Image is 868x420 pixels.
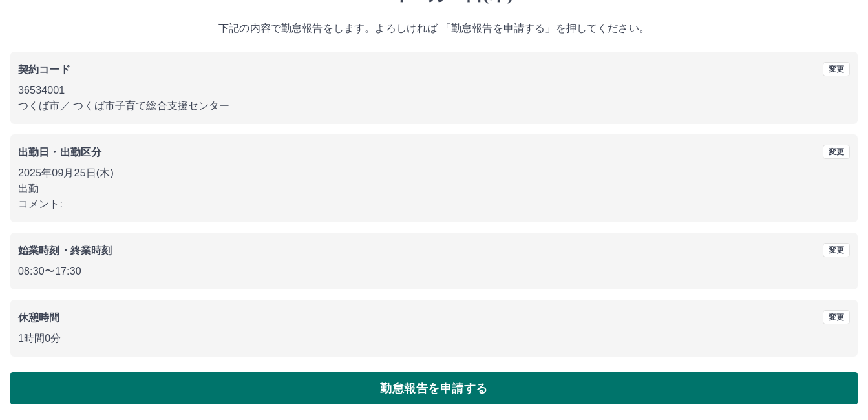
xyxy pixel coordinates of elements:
[18,83,850,98] p: 36534001
[18,98,850,114] p: つくば市 ／ つくば市子育て総合支援センター
[18,147,101,158] b: 出勤日・出勤区分
[823,62,850,76] button: 変更
[18,245,112,256] b: 始業時刻・終業時刻
[18,331,850,346] p: 1時間0分
[18,196,850,212] p: コメント:
[18,312,60,323] b: 休憩時間
[823,243,850,257] button: 変更
[823,145,850,159] button: 変更
[823,310,850,324] button: 変更
[10,21,858,36] p: 下記の内容で勤怠報告をします。よろしければ 「勤怠報告を申請する」を押してください。
[18,64,70,75] b: 契約コード
[18,165,850,181] p: 2025年09月25日(木)
[18,181,850,196] p: 出勤
[10,372,858,404] button: 勤怠報告を申請する
[18,264,850,279] p: 08:30 〜 17:30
